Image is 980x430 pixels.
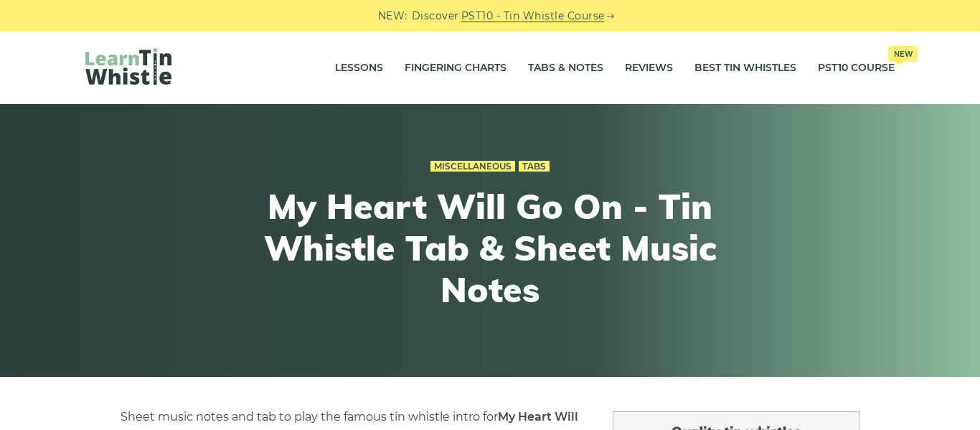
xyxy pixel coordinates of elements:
img: LearnTinWhistle.com [85,48,171,85]
a: Lessons [335,50,383,86]
a: Miscellaneous [430,161,515,172]
a: Tabs [519,161,550,172]
a: Fingering Charts [405,50,507,86]
span: New [888,46,918,62]
a: PST10 CourseNew [818,50,895,86]
a: Reviews [625,50,673,86]
h1: My Heart Will Go On - Tin Whistle Tab & Sheet Music Notes [226,186,754,310]
a: Tabs & Notes [528,50,603,86]
a: Best Tin Whistles [694,50,796,86]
